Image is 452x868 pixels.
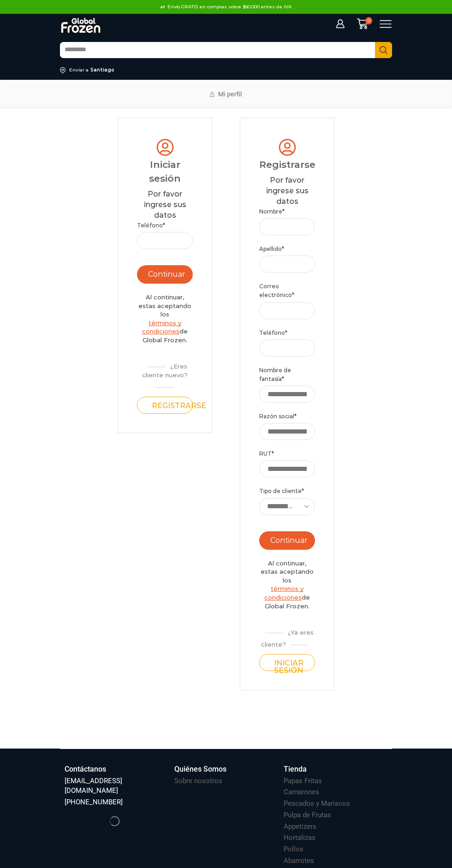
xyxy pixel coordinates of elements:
[65,797,123,807] h3: [PHONE_NUMBER]
[259,328,315,337] label: Teléfono
[284,787,319,797] h3: Camarones
[365,17,373,24] span: 0
[137,158,193,185] div: Iniciar sesión
[137,397,193,414] button: Registrarse
[284,764,307,775] h3: Tienda
[174,776,222,786] h3: Sobre nosotros
[90,67,114,73] div: Santiago
[352,18,372,30] a: 0
[259,487,315,495] label: Tipo de cliente
[284,810,331,820] h3: Pulpa de Frutas
[284,786,319,797] a: Camarones
[259,559,315,610] div: Al continuar, estas aceptando los de Global Frozen.
[65,764,106,775] h3: Contáctanos
[259,531,315,550] button: Continuar
[284,855,314,866] a: Abarrotes
[259,625,315,648] div: ¿Ya eres cliente?
[259,158,315,172] div: Registrarse
[277,137,298,158] img: tabler-icon-user-circle.svg
[284,832,315,843] a: Hortalizas
[137,293,193,344] div: Al continuar, estas aceptando los de Global Frozen.
[174,775,222,786] a: Sobre nosotros
[142,319,181,335] a: términos y condiciones
[69,67,89,73] div: Enviar a
[259,175,315,207] div: Por favor ingrese sus datos
[218,90,242,98] span: Mi perfil
[60,67,69,73] img: address-field-icon.svg
[284,822,316,832] h3: Appetizers
[284,775,322,786] a: Papas Fritas
[375,42,392,58] button: Search button
[284,797,350,809] a: Pescados y Mariscos
[259,244,315,253] label: Apellido
[284,843,303,854] a: Pollos
[284,833,315,843] h3: Hortalizas
[65,763,165,775] a: Contáctanos
[137,359,193,391] div: ¿Eres cliente nuevo?
[65,796,123,807] a: [PHONE_NUMBER]
[259,207,315,216] label: Nombre
[284,763,384,775] a: Tienda
[259,282,315,299] label: Correo electrónico
[284,809,331,820] a: Pulpa de Frutas
[65,776,165,796] h3: [EMAIL_ADDRESS][DOMAIN_NAME]
[284,799,350,809] h3: Pescados y Mariscos
[259,654,315,671] button: Iniciar sesión
[284,776,322,786] h3: Papas Fritas
[65,775,165,796] a: [EMAIL_ADDRESS][DOMAIN_NAME]
[284,856,314,866] h3: Abarrotes
[259,366,315,383] label: Nombre de fantasía
[137,265,193,284] button: Continuar
[137,189,193,221] div: Por favor ingrese sus datos
[259,449,315,458] label: RUT
[284,820,316,832] a: Appetizers
[155,137,176,158] img: tabler-icon-user-circle.svg
[137,221,193,230] label: Teléfono
[174,763,275,775] a: Quiénes Somos
[174,764,226,775] h3: Quiénes Somos
[259,412,315,421] label: Razón social
[284,844,303,854] h3: Pollos
[264,585,303,601] a: términos y condiciones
